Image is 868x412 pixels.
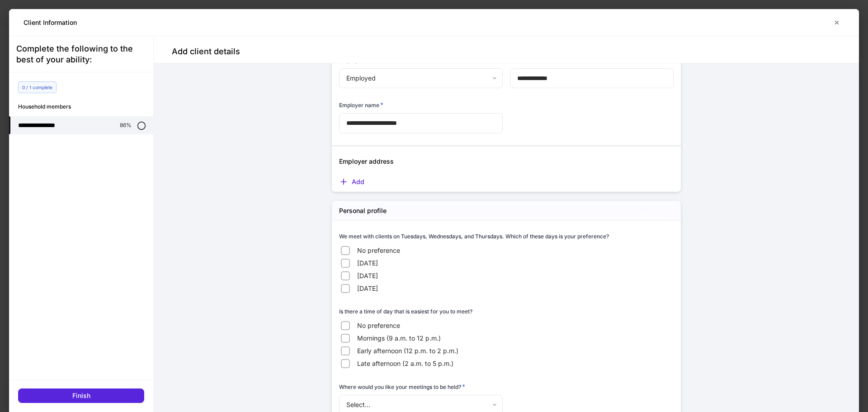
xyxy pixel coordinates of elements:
div: Employer address [332,146,674,166]
span: No preference [357,246,400,255]
div: 0 / 1 complete [18,81,57,93]
button: Finish [18,388,144,403]
span: [DATE] [357,271,378,280]
div: Finish [72,393,90,399]
h6: We meet with clients on Tuesdays, Wednesdays, and Thursdays. Which of these days is your preference? [339,232,609,241]
span: [DATE] [357,284,378,293]
div: Employed [339,68,502,88]
button: Add [339,177,364,186]
h6: Is there a time of day that is easiest for you to meet? [339,307,472,316]
span: Mornings (9 a.m. to 12 p.m.) [357,334,441,343]
span: Early afternoon (12 p.m. to 2 p.m.) [357,346,458,355]
h6: Employer name [339,100,383,109]
span: No preference [357,321,400,330]
p: 86% [120,122,132,129]
h5: Client Information [24,18,77,27]
h5: Personal profile [339,206,387,215]
h6: Where would you like your meetings to be held? [339,382,465,391]
div: Complete the following to the best of your ability: [16,43,146,65]
span: [DATE] [357,259,378,268]
span: Late afternoon (2 a.m. to 5 p.m.) [357,359,453,368]
h4: Add client details [172,46,240,57]
h6: Household members [18,102,153,111]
